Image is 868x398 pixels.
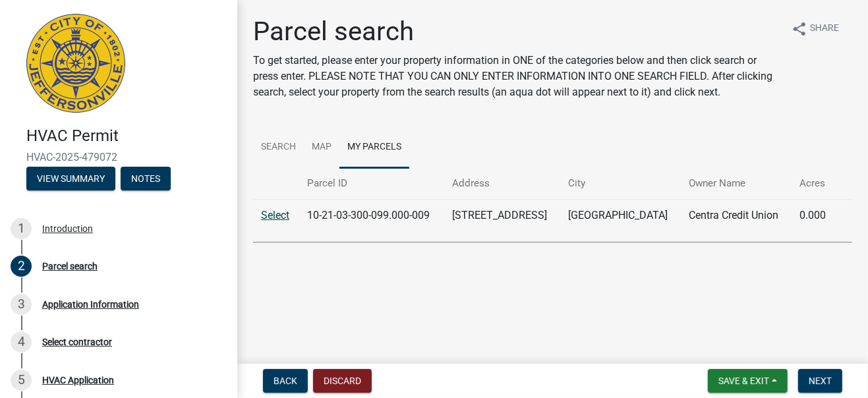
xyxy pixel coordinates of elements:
[26,151,211,163] span: HVAC-2025-479072
[42,300,139,309] div: Application Information
[253,127,304,169] a: Search
[11,294,32,315] div: 3
[708,369,788,393] button: Save & Exit
[781,16,850,42] button: shareShare
[11,218,32,239] div: 1
[304,127,339,169] a: Map
[798,369,842,393] button: Next
[263,369,308,393] button: Back
[42,262,98,271] div: Parcel search
[339,127,409,169] a: My Parcels
[274,376,297,386] span: Back
[261,209,289,221] a: Select
[792,199,836,231] td: 0.000
[313,369,372,393] button: Discard
[444,168,560,199] th: Address
[718,376,769,386] span: Save & Exit
[681,168,792,199] th: Owner Name
[42,376,114,385] div: HVAC Application
[681,199,792,231] td: Centra Credit Union
[560,168,681,199] th: City
[42,224,93,233] div: Introduction
[26,127,227,146] h4: HVAC Permit
[792,168,836,199] th: Acres
[792,21,807,37] i: share
[11,331,32,353] div: 4
[299,199,444,231] td: 10-21-03-300-099.000-009
[11,256,32,277] div: 2
[560,199,681,231] td: [GEOGRAPHIC_DATA]
[253,16,781,47] h1: Parcel search
[26,14,125,113] img: City of Jeffersonville, Indiana
[299,168,444,199] th: Parcel ID
[42,337,112,347] div: Select contractor
[26,174,115,185] wm-modal-confirm: Summary
[253,53,781,100] p: To get started, please enter your property information in ONE of the categories below and then cl...
[809,376,832,386] span: Next
[121,174,171,185] wm-modal-confirm: Notes
[810,21,839,37] span: Share
[121,167,171,190] button: Notes
[11,370,32,391] div: 5
[26,167,115,190] button: View Summary
[444,199,560,231] td: [STREET_ADDRESS]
